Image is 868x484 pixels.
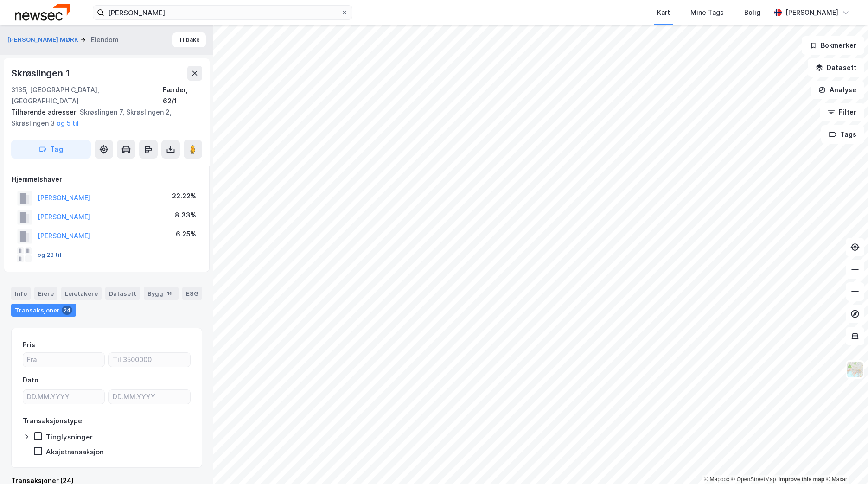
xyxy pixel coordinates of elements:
div: Kart [657,7,670,18]
div: Leietakere [61,287,102,300]
div: Tinglysninger [46,433,93,441]
button: Tag [11,140,91,159]
div: Færder, 62/1 [163,84,202,107]
div: Skrøslingen 1 [11,66,71,81]
div: Mine Tags [690,7,724,18]
iframe: Chat Widget [822,439,868,484]
div: Aksjetransaksjon [46,447,104,456]
button: [PERSON_NAME] MØRK [7,35,80,45]
div: 22.22% [172,191,196,202]
a: OpenStreetMap [731,476,776,483]
div: Dato [23,375,38,386]
div: Transaksjonstype [23,415,82,427]
input: Fra [23,353,104,367]
div: Pris [23,339,35,350]
input: Søk på adresse, matrikkel, gårdeiere, leietakere eller personer [104,6,341,19]
div: Kontrollprogram for chat [822,439,868,484]
div: 24 [62,306,72,315]
div: [PERSON_NAME] [785,7,838,18]
div: Bygg [144,287,179,300]
a: Mapbox [704,476,729,483]
div: 6.25% [176,229,196,240]
a: Improve this map [779,476,824,483]
div: 8.33% [175,210,196,221]
button: Datasett [808,58,864,77]
div: Eiendom [91,34,119,45]
div: Datasett [105,287,140,300]
input: Til 3500000 [109,353,190,367]
button: Analyse [811,81,864,99]
input: DD.MM.YYYY [23,390,104,404]
div: Info [11,287,31,300]
div: Bolig [744,7,760,18]
button: Tags [821,125,864,144]
button: Tilbake [172,32,206,47]
div: Hjemmelshaver [12,174,202,185]
div: Skrøslingen 7, Skrøslingen 2, Skrøslingen 3 [11,107,195,129]
div: Transaksjoner [11,304,76,317]
div: 3135, [GEOGRAPHIC_DATA], [GEOGRAPHIC_DATA] [11,84,163,107]
button: Filter [820,103,864,121]
button: Bokmerker [802,36,864,55]
div: 16 [165,289,175,298]
input: DD.MM.YYYY [109,390,190,404]
span: Tilhørende adresser: [11,108,80,116]
img: Z [846,361,864,378]
img: newsec-logo.f6e21ccffca1b3a03d2d.png [15,4,70,20]
div: ESG [182,287,202,300]
div: Eiere [34,287,57,300]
